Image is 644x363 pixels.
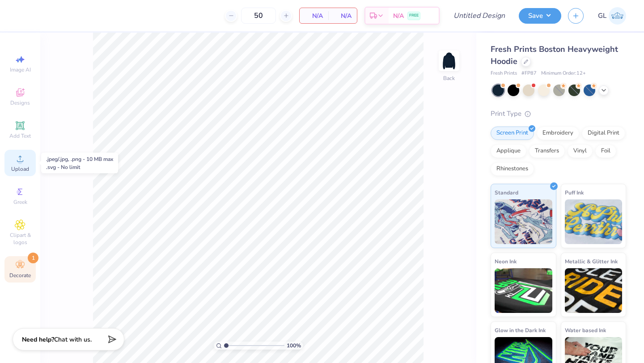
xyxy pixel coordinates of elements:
[10,99,30,106] span: Designs
[495,268,552,313] img: Neon Ink
[582,127,625,140] div: Digital Print
[565,257,618,266] span: Metallic & Glitter Ink
[491,144,526,158] div: Applique
[491,109,626,119] div: Print Type
[9,272,31,279] span: Decorate
[541,70,586,77] span: Minimum Order: 12 +
[491,127,534,140] div: Screen Print
[529,144,565,158] div: Transfers
[393,11,404,21] span: N/A
[568,144,593,158] div: Vinyl
[491,44,618,67] span: Fresh Prints Boston Heavyweight Hoodie
[46,155,113,163] div: .jpeg/.jpg, .png - 10 MB max
[443,74,455,82] div: Back
[491,162,534,176] div: Rhinestones
[521,70,537,77] span: # FP87
[46,163,113,171] div: .svg - No limit
[334,11,352,21] span: N/A
[9,132,31,139] span: Add Text
[495,257,517,266] span: Neon Ink
[565,199,623,244] img: Puff Ink
[28,253,38,263] span: 1
[491,70,517,77] span: Fresh Prints
[11,165,29,173] span: Upload
[54,335,92,344] span: Chat with us.
[565,188,584,197] span: Puff Ink
[4,232,36,246] span: Clipart & logos
[565,268,623,313] img: Metallic & Glitter Ink
[10,66,31,73] span: Image AI
[598,7,626,25] a: GL
[595,144,616,158] div: Foil
[22,335,54,344] strong: Need help?
[609,7,626,25] img: Grace Lang
[537,127,579,140] div: Embroidery
[305,11,323,21] span: N/A
[495,199,552,244] img: Standard
[495,325,546,335] span: Glow in the Dark Ink
[446,7,512,25] input: Untitled Design
[13,198,27,206] span: Greek
[598,11,606,21] span: GL
[495,188,518,197] span: Standard
[440,52,458,70] img: Back
[241,8,276,24] input: – –
[565,325,606,335] span: Water based Ink
[519,8,561,24] button: Save
[409,13,419,19] span: FREE
[287,342,301,350] span: 100 %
